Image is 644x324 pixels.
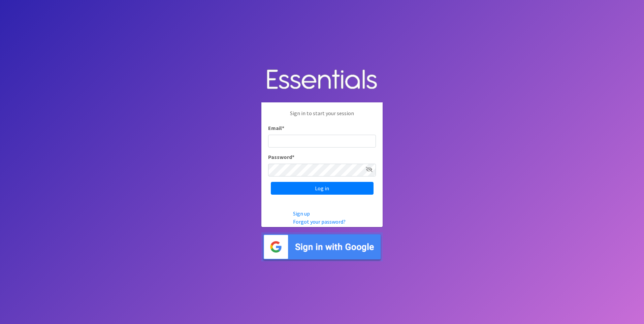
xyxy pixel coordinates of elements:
[282,125,284,131] abbr: required
[293,210,310,217] a: Sign up
[261,232,383,262] img: Sign in with Google
[268,153,294,161] label: Password
[268,124,284,132] label: Email
[268,109,376,124] p: Sign in to start your session
[271,182,374,195] input: Log in
[292,154,294,160] abbr: required
[293,218,346,225] a: Forgot your password?
[261,63,383,97] img: Human Essentials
